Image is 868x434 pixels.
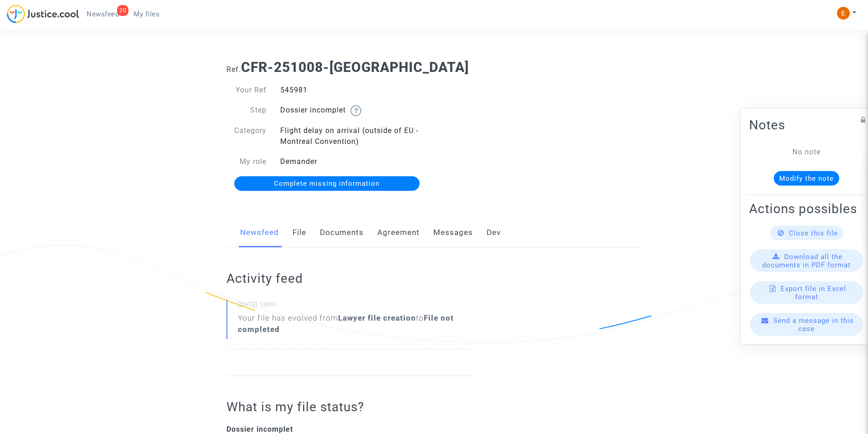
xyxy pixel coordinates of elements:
span: Export file in Excel format [781,284,846,301]
span: Close this file [789,229,838,237]
img: help.svg [350,105,361,116]
a: Newsfeed [240,218,279,248]
h2: What is my file status? [226,399,476,415]
a: My files [126,7,167,21]
img: ACg8ocIeiFvHKe4dA5oeRFd_CiCnuxWUEc1A2wYhRJE3TTWt=s96-c [837,7,850,20]
a: 20Newsfeed [79,7,126,21]
a: Documents [320,218,364,248]
a: Messages [433,218,473,248]
div: Demander [273,156,434,167]
a: Dev [487,218,501,248]
b: Lawyer file creation [338,313,416,322]
a: Agreement [377,218,420,248]
button: Modify the note [774,171,839,185]
div: Flight delay on arrival (outside of EU - Montreal Convention) [273,125,434,147]
span: Ref. [226,65,241,74]
div: 545981 [273,85,434,96]
span: Send a message in this case [773,316,854,332]
div: My role [220,156,273,167]
img: jc-logo.svg [7,5,79,23]
span: My files [134,10,159,18]
div: Step [220,105,273,116]
span: Complete missing information [274,179,380,188]
a: File [293,218,306,248]
div: Your Ref [220,85,273,96]
span: Newsfeed [87,10,119,18]
h2: Activity feed [226,271,476,286]
h2: Notes [749,117,864,133]
div: No note [763,146,850,157]
b: CFR-251008-[GEOGRAPHIC_DATA] [241,59,469,75]
small: [DATE] 13h01 [238,301,476,312]
span: Download all the documents in PDF format [762,252,851,269]
h2: Actions possibles [749,200,864,216]
div: Dossier incomplet [273,105,434,116]
div: 20 [117,5,128,16]
div: Category [220,125,273,147]
div: Your file has evolved from to [238,312,476,335]
b: File not completed [238,313,454,334]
